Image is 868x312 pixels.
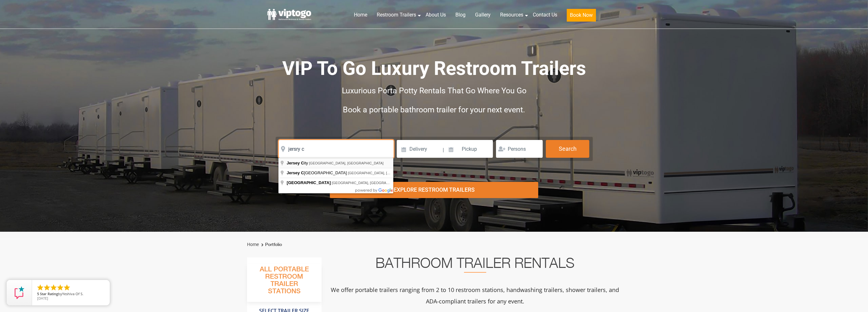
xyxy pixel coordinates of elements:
[50,284,57,291] li: 
[443,140,444,160] span: |
[470,8,495,22] a: Gallery
[260,241,282,249] li: Portfolio
[247,242,259,247] a: Home
[37,292,105,296] span: by
[56,284,64,291] li: 
[40,291,58,296] span: Star Rating
[43,284,51,291] li: 
[247,264,322,302] h3: All Portable Restroom Trailer Stations
[287,161,309,165] span: ity
[332,181,406,185] span: [GEOGRAPHIC_DATA], [GEOGRAPHIC_DATA]
[348,171,461,175] span: [GEOGRAPHIC_DATA], [GEOGRAPHIC_DATA], [GEOGRAPHIC_DATA]
[282,57,586,80] span: VIP To Go Luxury Restroom Trailers
[63,284,71,291] li: 
[343,105,525,114] span: Book a portable bathroom trailer for your next event.
[37,291,39,296] span: 5
[495,8,528,22] a: Resources
[279,140,394,158] input: Where do you need your restroom?
[562,8,601,25] a: Book Now
[287,170,348,175] span: [GEOGRAPHIC_DATA]
[309,161,383,165] span: [GEOGRAPHIC_DATA], [GEOGRAPHIC_DATA]
[421,8,451,22] a: About Us
[37,296,48,301] span: [DATE]
[567,9,596,22] button: Book Now
[36,284,44,291] li: 
[287,170,304,175] span: Jersey C
[451,8,470,22] a: Blog
[397,140,442,158] input: Delivery
[342,86,526,95] span: Luxurious Porta Potty Rentals That Go Where You Go
[372,8,421,22] a: Restroom Trailers
[62,291,83,296] span: Yeshiva Of S.
[445,140,493,158] input: Pickup
[330,182,538,198] div: Explore Restroom Trailers
[349,8,372,22] a: Home
[528,8,562,22] a: Contact Us
[287,161,304,165] span: Jersey C
[330,257,620,273] h2: Bathroom Trailer Rentals
[330,284,620,307] p: We offer portable trailers ranging from 2 to 10 restroom stations, handwashing trailers, shower t...
[496,140,543,158] input: Persons
[546,140,589,158] button: Search
[287,180,331,185] span: [GEOGRAPHIC_DATA]
[13,286,26,299] img: Review Rating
